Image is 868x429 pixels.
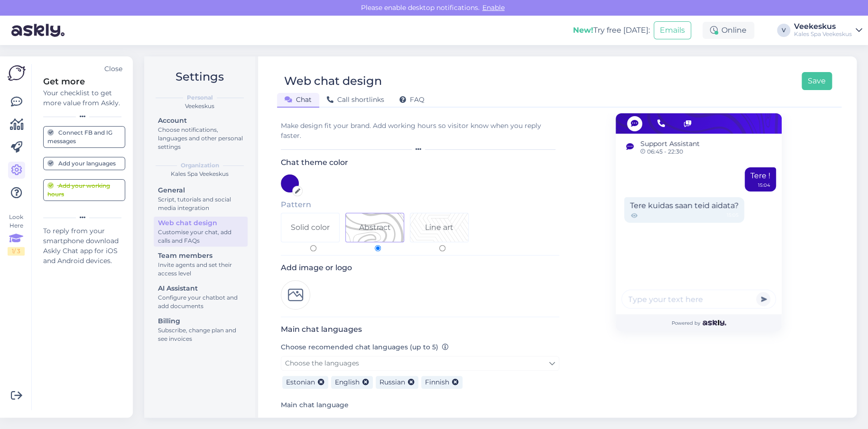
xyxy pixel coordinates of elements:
div: AI Assistant [158,283,243,293]
input: Type your text here [621,290,776,309]
div: 1 / 3 [8,247,25,256]
div: Billing [158,316,243,326]
div: Get more [43,75,125,88]
span: Enable [480,3,508,12]
a: Choose the languages [281,356,559,371]
span: Support Assistant [640,139,700,149]
a: AccountChoose notifications, languages and other personal settings [154,114,248,153]
a: Add your working hours [43,179,125,201]
div: Veekeskus [152,102,248,110]
div: Team members [158,251,243,261]
div: Make design fit your brand. Add working hours so visitor know when you reply faster. [281,121,559,141]
h5: Pattern [281,200,559,209]
span: English [335,378,360,386]
b: Personal [187,93,213,102]
img: Logo preview [281,280,310,310]
div: Add your working hours [47,182,121,199]
div: Kales Spa Veekeskus [794,30,852,38]
div: Add your languages [47,159,116,168]
img: Askly [702,320,726,326]
div: V [777,24,790,37]
h3: Main chat languages [281,325,559,334]
div: Customise your chat, add calls and FAQs [158,228,243,245]
div: Try free [DATE]: [573,25,650,36]
span: Powered by [671,319,726,327]
a: VeekeskusKales Spa Veekeskus [794,23,862,38]
a: AI AssistantConfigure your chatbot and add documents [154,282,248,312]
input: Pattern 2Line art [439,245,445,251]
div: Kales Spa Veekeskus [152,170,248,178]
div: Solid color [291,222,330,233]
b: Organization [181,161,219,170]
a: Add your languages [43,157,125,170]
img: Askly Logo [8,64,26,82]
a: BillingSubscribe, change plan and see invoices [154,315,248,345]
div: Script, tutorials and social media integration [158,195,243,212]
div: 15:04 [758,182,770,189]
a: Web chat designCustomise your chat, add calls and FAQs [154,217,248,246]
span: Chat [285,95,312,104]
div: Connect FB and IG messages [47,128,121,146]
div: Account [158,116,243,126]
div: Subscribe, change plan and see invoices [158,326,243,343]
div: Veekeskus [794,23,852,30]
span: Russian [379,378,405,386]
span: Call shortlinks [327,95,384,104]
div: Your checklist to get more value from Askly. [43,88,125,108]
button: Save [802,72,832,90]
a: GeneralScript, tutorials and social media integration [154,184,248,214]
div: Abstract [359,222,391,233]
input: Solid color [310,245,316,251]
span: Estonian [286,378,315,386]
h3: Add image or logo [281,263,559,272]
h2: Settings [152,68,248,86]
b: New! [573,26,593,35]
div: Close [104,64,122,74]
span: 15:05 [727,211,739,220]
div: Online [702,22,754,39]
label: Choose recomended chat languages (up to 5) [281,342,449,352]
div: General [158,185,243,195]
div: Choose notifications, languages and other personal settings [158,126,243,151]
div: Web chat design [158,218,243,228]
div: Line art [425,222,453,233]
a: Team membersInvite agents and set their access level [154,249,248,279]
span: Finnish [425,378,449,386]
span: Choose the languages [285,359,359,367]
div: Configure your chatbot and add documents [158,293,243,310]
span: 06:45 - 22:30 [640,149,700,155]
button: Emails [654,21,691,39]
div: Tere ! [745,167,776,192]
h3: Chat theme color [281,158,559,167]
div: Web chat design [284,72,382,90]
a: Connect FB and IG messages [43,126,125,148]
span: FAQ [399,95,425,104]
div: Look Here [8,213,25,256]
div: To reply from your smartphone download Askly Chat app for iOS and Android devices. [43,226,125,266]
div: Tere kuidas saan teid aidata? [624,197,744,223]
div: Invite agents and set their access level [158,261,243,278]
input: Pattern 1Abstract [375,245,381,251]
label: Main chat language [281,400,349,410]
